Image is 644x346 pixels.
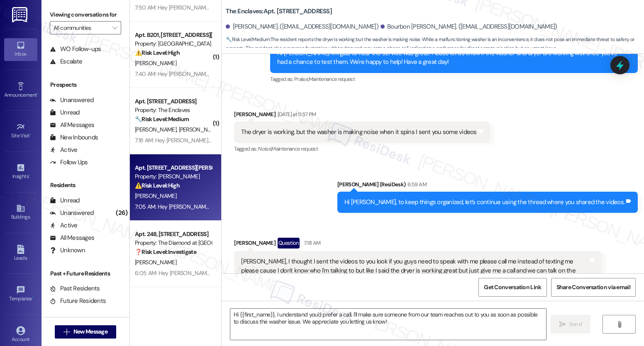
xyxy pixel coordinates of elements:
b: The Enclaves: Apt. [STREET_ADDRESS] [226,7,332,16]
div: 7:18 AM [302,239,320,247]
span: • [30,132,31,137]
label: Viewing conversations for [50,8,121,21]
div: Tagged as: [234,143,490,155]
button: Send [551,315,591,334]
div: Prospects [41,80,129,89]
div: [DATE] at 11:57 PM [276,110,316,119]
i:  [616,321,622,328]
div: Active [50,221,78,230]
i:  [63,329,70,335]
i:  [559,321,566,328]
span: New Message [73,327,107,336]
a: Account [4,324,37,346]
strong: ⚠️ Risk Level: High [135,182,180,189]
input: All communities [54,21,108,34]
span: • [37,91,38,97]
div: Past Residents [50,284,100,293]
div: [PERSON_NAME] [234,110,490,122]
div: 7:50 AM: Hey [PERSON_NAME], we appreciate your text! We'll be back at 11AM to help you out. If it... [135,4,486,11]
div: Unknown [50,246,85,255]
div: Tagged as: [270,73,638,85]
div: 6:05 AM: Hey [PERSON_NAME]. I got my monthly statement in the email and I can see the violation 2... [135,269,434,277]
img: ResiDesk Logo [12,7,29,22]
span: Noise , [258,145,271,152]
a: Templates • [4,283,37,305]
span: [PERSON_NAME] [135,59,176,67]
div: [PERSON_NAME]. ([EMAIL_ADDRESS][DOMAIN_NAME]) [226,22,378,31]
span: Share Conversation via email [556,283,630,292]
textarea: Hi {{first_name}}, I understand you'd prefer a call. I'll make sure someone from our team reaches... [230,309,546,340]
div: Bourbon [PERSON_NAME]. ([EMAIL_ADDRESS][DOMAIN_NAME]) [381,22,557,31]
div: Unanswered [50,96,94,105]
div: Property: The Diamond at [GEOGRAPHIC_DATA] [135,239,212,247]
div: All Messages [50,121,94,129]
span: : The resident reports the dryer is working but the washer is making noise. While a malfunctionin... [226,35,644,53]
a: Buildings [4,201,37,224]
div: Unanswered [50,209,94,217]
div: Active [50,146,78,154]
div: Residents [41,181,129,190]
div: [PERSON_NAME] (ResiDesk) [337,180,638,192]
div: Property: [PERSON_NAME] [135,172,212,181]
div: [PERSON_NAME] [234,238,602,251]
button: New Message [55,325,116,339]
button: Get Conversation Link [478,278,546,297]
div: Apt. B201, [STREET_ADDRESS][PERSON_NAME] [135,31,212,39]
div: 7:40 AM: Hey [PERSON_NAME], we appreciate your text! We'll be back at 11AM to help you out. If it... [135,70,486,78]
span: Maintenance request [271,145,318,152]
span: • [29,172,30,178]
div: Hi [PERSON_NAME], to keep things organized, let’s continue using the thread where you shared the ... [344,198,624,207]
div: 6:59 AM [405,180,426,189]
div: (26) [114,207,129,219]
div: New Inbounds [50,133,98,142]
div: Unread [50,196,80,205]
i:  [112,24,117,31]
div: Escalate [50,57,82,66]
button: Share Conversation via email [551,278,636,297]
span: [PERSON_NAME] [135,258,176,266]
div: Future Residents [50,297,106,305]
div: 7:18 AM: Hey [PERSON_NAME] and [PERSON_NAME], we appreciate your text! We'll be back at 11AM to h... [135,136,537,144]
a: Leads [4,242,37,265]
span: Send [569,320,582,329]
div: Apt. [STREET_ADDRESS][PERSON_NAME] [135,163,212,172]
span: • [32,295,33,300]
div: Hi [PERSON_NAME]! I'm glad to hear the service was great! Please let us know if the washer and dr... [277,49,624,67]
div: Property: [GEOGRAPHIC_DATA] [135,39,212,48]
strong: ⚠️ Risk Level: High [135,49,180,56]
div: Unread [50,108,80,117]
span: [PERSON_NAME] [179,126,220,133]
a: Site Visit • [4,120,37,142]
strong: 🔧 Risk Level: Medium [135,115,189,123]
strong: 🔧 Risk Level: Medium [226,36,270,43]
span: Praise , [294,76,308,83]
div: Follow Ups [50,158,88,167]
div: The dryer is working, but the washer is making noise when it spins I sent you some videos [241,128,476,136]
span: [PERSON_NAME] [135,192,176,200]
div: Past + Future Residents [41,269,129,278]
strong: ❓ Risk Level: Investigate [135,248,196,256]
span: Maintenance request [309,76,355,83]
div: [PERSON_NAME], I thought I sent the videos to you look if you guys need to speak with me please c... [241,257,588,284]
a: Inbox [4,38,37,61]
span: [PERSON_NAME] [135,126,179,133]
div: WO Follow-ups [50,45,101,54]
span: Get Conversation Link [484,283,541,292]
div: Question [278,238,300,248]
div: Apt. 248, [STREET_ADDRESS] [135,230,212,239]
div: All Messages [50,234,94,242]
a: Insights • [4,161,37,183]
div: Property: The Enclaves [135,106,212,115]
div: 7:05 AM: Hey [PERSON_NAME], we appreciate your text! We'll be back at 11AM to help you out. If it... [135,203,486,210]
div: Apt. [STREET_ADDRESS] [135,97,212,106]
